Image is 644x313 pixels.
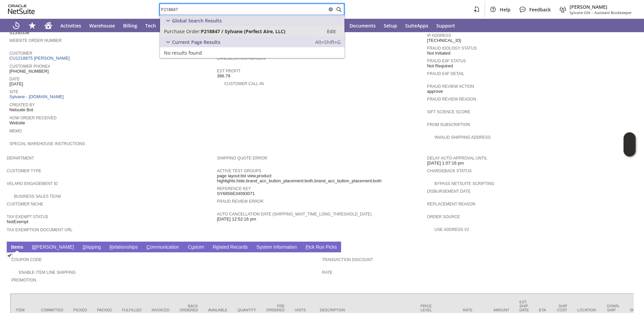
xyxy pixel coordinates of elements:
span: y [260,244,262,250]
span: R [110,244,113,250]
span: e [216,244,219,250]
a: SuiteApps [401,19,432,32]
a: Department [7,156,34,161]
a: Customer Niche [7,202,43,206]
a: Customer Phone# [9,64,50,69]
span: Global Search Results [172,17,222,24]
a: Enable Item Line Shipping [19,270,76,275]
svg: Recent Records [12,21,20,29]
span: B [32,244,35,250]
span: Purchase Order: [164,28,201,35]
a: Bypass NetSuite Scripting [434,181,494,186]
span: Assistant Bookkeeper [594,10,632,15]
span: [PERSON_NAME] [570,4,632,10]
a: Custom [186,244,206,251]
a: Setup [380,19,401,32]
a: Memo [9,129,22,133]
a: Documents [345,19,380,32]
a: Site [9,89,18,94]
a: Business Sales Team [14,194,61,199]
a: CU1218875 [PERSON_NAME] [9,56,71,61]
a: B[PERSON_NAME] [31,244,75,251]
a: Chargeback Status [427,169,472,173]
a: Shipping [81,244,103,251]
a: Related Records [211,244,249,251]
a: IP Address [427,33,451,38]
span: Current Page Results [172,39,220,45]
a: Home [40,19,56,32]
span: NotExempt [7,219,28,225]
span: Activities [60,22,81,29]
a: Support [432,19,459,32]
span: Netsuite Bot [9,107,33,113]
a: How Order Received [9,116,57,120]
span: Setup [384,22,397,29]
svg: Home [44,21,52,29]
a: Edit: [320,27,343,35]
a: Est Profit [217,69,240,73]
span: [DATE] [9,81,23,87]
span: Sylvane Old [570,10,590,15]
a: Recent Records [8,19,24,32]
a: Customer Type [7,169,41,173]
span: I [11,244,12,250]
span: [PHONE_NUMBER] [9,69,49,74]
span: Oracle Guided Learning Widget. To move around, please hold and drag [624,145,636,157]
span: Help [500,6,511,13]
span: [TECHNICAL_ID] [427,38,461,43]
span: C [147,244,150,250]
img: Checked [7,252,12,258]
span: P [306,244,309,250]
a: Sift Science Score [427,110,470,114]
a: Communication [145,244,181,251]
svg: Shortcuts [28,21,36,29]
a: Fraud Idology Status [427,46,477,51]
svg: logo [8,5,35,14]
span: P218847 / Sylvane (Perfect Aire, LLC) [201,28,285,35]
span: Alt+Shift+G [315,39,340,45]
span: Billing [123,22,137,29]
a: Warehouse [85,19,119,32]
a: Disbursement Date [427,189,471,194]
a: No results found [160,47,344,58]
a: Fraud Review Reason [427,97,476,102]
a: Created By [9,103,35,107]
a: Velaro Engagement ID [7,181,58,186]
div: Price Level [421,304,436,312]
span: SuiteApps [405,22,428,29]
span: - [592,10,593,15]
span: u [191,244,194,250]
a: Special Warehouse Instructions [9,141,85,146]
a: System Information [255,244,299,251]
span: Website [9,120,25,126]
div: Ship Cost [557,304,567,312]
span: Warehouse [89,22,115,29]
span: SY6856E34093071 [217,191,255,196]
a: Fraud E4F Detail [427,71,464,76]
a: Delay Auto-Approval Until [427,156,487,161]
a: Cancellation Reason [217,56,266,61]
iframe: Click here to launch Oracle Guided Learning Help Panel [624,132,636,156]
a: Purchase Order:P218847 / Sylvane (Perfect Aire, LLC)Edit: [160,26,344,37]
a: Use Address V2 [434,227,469,232]
a: Shipping Quote Error [217,156,267,161]
span: Tech [145,22,156,29]
a: Replacement reason [427,202,475,206]
a: Customer [9,51,32,56]
a: Tax Exempt Status [7,214,48,219]
a: Billing [119,19,141,32]
span: Feedback [529,6,551,13]
a: Unrolled view on [625,243,633,251]
a: Active Test Groups [217,169,261,173]
span: No results found [164,50,202,56]
a: Auto Cancellation Date (shipping_wait_time_long_threshold_date) [217,212,372,216]
span: page layout:list view,product highlights:hide,brand_acc_button_placement:both,brand_acc_button_pl... [217,173,424,184]
span: Not Required [427,63,453,69]
a: From Subscription [427,122,470,127]
a: Sylvane - [DOMAIN_NAME] [9,94,65,99]
span: Not Initiated [427,51,450,56]
span: 366.79 [217,73,230,79]
a: Customer Call-in [224,81,264,86]
a: Reference Key [217,186,251,191]
a: Date [9,77,20,81]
